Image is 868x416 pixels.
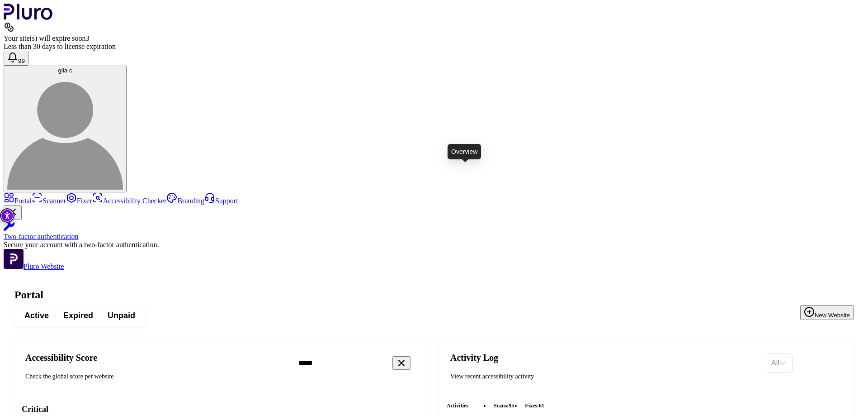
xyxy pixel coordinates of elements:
[7,74,123,190] img: gila c
[448,144,481,159] div: Overview
[92,197,167,205] a: Accessibility Checker
[509,402,514,409] span: 95
[25,372,284,381] div: Check the global score per website
[22,404,421,415] h3: Critical
[25,352,284,363] h2: Accessibility Score
[58,67,72,74] span: gila c
[291,354,447,373] input: Search
[521,401,548,410] li: fixes :
[4,34,864,43] div: Your site(s) will expire soon
[4,205,22,220] button: Close Two-factor authentication notification
[4,192,864,271] aside: Sidebar menu
[66,197,92,205] a: Fixer
[14,289,854,301] h1: Portal
[766,353,793,373] div: Set sorting
[63,310,93,321] span: Expired
[4,220,864,241] a: Two-factor authentication
[85,34,89,42] span: 3
[392,356,410,370] button: Clear search field
[166,197,204,205] a: Branding
[490,401,518,410] li: scans :
[56,307,100,324] button: Expired
[4,66,127,192] button: gila cgila c
[4,233,864,241] div: Two-factor authentication
[800,305,854,320] button: New Website
[450,352,759,363] h2: Activity Log
[4,51,28,66] button: Open notifications, you have 127 new notifications
[32,197,66,205] a: Scanner
[4,197,32,205] a: Portal
[108,310,135,321] span: Unpaid
[204,197,238,205] a: Support
[24,310,49,321] span: Active
[100,307,142,324] button: Unpaid
[447,396,846,416] div: Activities
[450,372,759,381] div: View recent accessibility activity
[4,43,864,51] div: Less than 30 days to license expiration
[17,307,56,324] button: Active
[539,402,544,409] span: 61
[4,241,864,249] div: Secure your account with a two-factor authentication.
[18,57,25,64] span: 99
[4,263,64,270] a: Open Pluro Website
[4,14,53,21] a: Logo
